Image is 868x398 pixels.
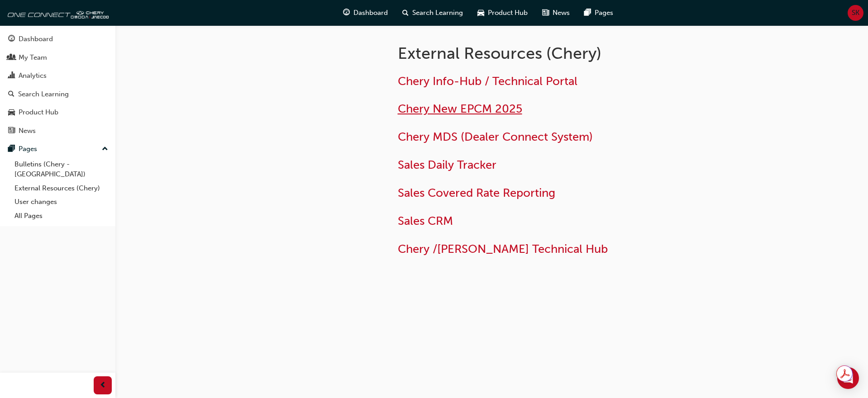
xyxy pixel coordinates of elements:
div: Pages [19,144,37,154]
span: search-icon [402,7,409,19]
span: Pages [595,8,613,18]
a: Chery Info-Hub / Technical Portal [398,74,577,88]
span: Dashboard [353,8,388,18]
span: pages-icon [8,145,15,153]
span: Search Learning [412,8,463,18]
button: SK [848,5,863,21]
div: Product Hub [19,107,58,118]
span: Product Hub [488,8,528,18]
span: car-icon [477,7,484,19]
a: Bulletins (Chery - [GEOGRAPHIC_DATA]) [11,157,112,181]
span: chart-icon [8,72,15,80]
span: news-icon [8,127,15,135]
a: User changes [11,195,112,209]
a: All Pages [11,209,112,223]
a: Dashboard [4,31,112,47]
a: Search Learning [4,86,112,103]
a: Sales CRM [398,214,453,228]
a: pages-iconPages [577,4,620,22]
div: Dashboard [19,34,53,44]
span: News [553,8,570,18]
a: Chery /[PERSON_NAME] Technical Hub [398,242,608,256]
a: news-iconNews [535,4,577,22]
a: My Team [4,49,112,66]
button: Pages [4,141,112,157]
span: pages-icon [584,7,591,19]
div: Search Learning [18,89,69,99]
span: up-icon [102,143,108,155]
div: Analytics [19,71,47,81]
a: Sales Daily Tracker [398,158,496,172]
button: DashboardMy TeamAnalyticsSearch LearningProduct HubNews [4,29,112,141]
a: News [4,123,112,139]
a: External Resources (Chery) [11,181,112,195]
div: My Team [19,52,47,63]
div: News [19,126,36,136]
span: car-icon [8,109,15,117]
a: Sales Covered Rate Reporting [398,186,555,200]
span: search-icon [8,90,14,99]
a: Analytics [4,67,112,84]
img: oneconnect [5,4,109,22]
span: guage-icon [8,35,15,43]
span: people-icon [8,54,15,62]
span: SK [852,8,859,18]
span: prev-icon [100,380,106,391]
span: guage-icon [343,7,350,19]
span: news-icon [542,7,549,19]
a: guage-iconDashboard [336,4,395,22]
h1: External Resources (Chery) [398,43,695,63]
a: Chery MDS (Dealer Connect System) [398,130,593,144]
a: Chery New EPCM 2025 [398,102,522,116]
a: car-iconProduct Hub [470,4,535,22]
a: search-iconSearch Learning [395,4,470,22]
a: Product Hub [4,104,112,121]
